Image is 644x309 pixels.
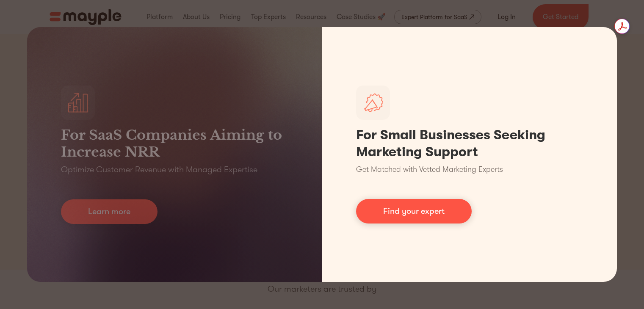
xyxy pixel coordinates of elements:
p: Optimize Customer Revenue with Managed Expertise [61,164,257,176]
h3: For SaaS Companies Aiming to Increase NRR [61,127,288,160]
p: Get Matched with Vetted Marketing Experts [356,164,503,175]
a: Find your expert [356,199,472,223]
h1: For Small Businesses Seeking Marketing Support [356,127,583,160]
a: Learn more [61,199,158,224]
